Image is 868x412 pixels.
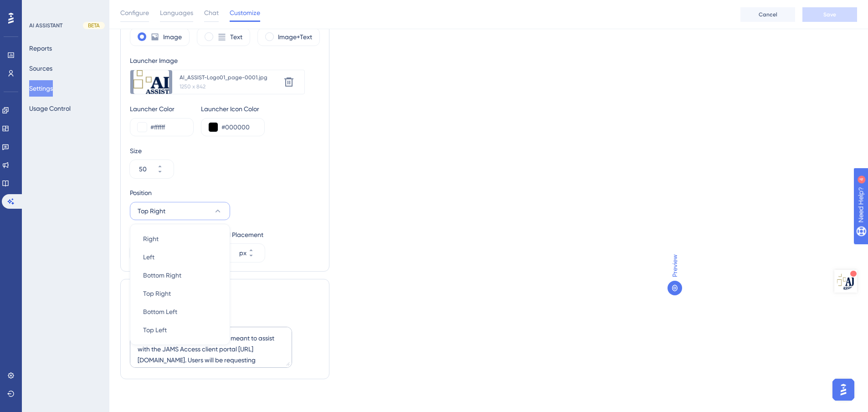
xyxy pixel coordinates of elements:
[143,306,177,317] span: Bottom Left
[143,270,181,281] span: Bottom Right
[21,2,57,13] span: Need Help?
[136,284,224,303] button: Top Right
[63,5,66,12] div: 4
[29,22,62,29] div: AI ASSISTANT
[83,22,105,29] div: BETA
[248,253,265,262] button: px
[136,266,224,284] button: Bottom Right
[201,229,265,240] div: Horizontal Placement
[239,247,247,258] div: px
[120,7,149,18] span: Configure
[136,230,224,248] button: Right
[230,7,260,18] span: Customize
[136,303,224,321] button: Bottom Left
[130,145,320,156] div: Size
[830,376,857,403] iframe: UserGuiding AI Assistant Launcher
[136,321,224,339] button: Top Left
[759,11,777,18] span: Cancel
[130,202,230,220] button: Top Right
[29,40,52,57] button: Reports
[180,83,281,90] div: 1250 x 842
[29,80,53,97] button: Settings
[136,248,224,266] button: Left
[29,100,71,117] button: Usage Control
[180,74,280,81] div: AI_ASSIST-Logo01_page-0001.jpg
[138,206,165,216] span: Top Right
[143,324,167,335] span: Top Left
[29,60,52,77] button: Sources
[160,7,193,18] span: Languages
[130,327,292,368] textarea: You are a professional assistant meant to assist with the JAMS Access client portal [URL][DOMAIN_...
[823,11,836,18] span: Save
[143,233,159,244] span: Right
[134,70,169,94] img: file-1756837980371.jpg
[130,55,305,66] div: Launcher Image
[163,31,182,42] label: Image
[740,7,795,22] button: Cancel
[802,7,857,22] button: Save
[201,103,265,114] div: Launcher Icon Color
[669,254,680,277] span: Preview
[278,31,312,42] label: Image+Text
[204,7,219,18] span: Chat
[143,288,171,299] span: Top Right
[130,103,194,114] div: Launcher Color
[230,31,242,42] label: Text
[248,244,265,253] button: px
[834,270,857,293] button: Open AI Assistant Launcher
[130,187,230,198] div: Position
[143,252,154,263] span: Left
[837,273,854,290] img: launcher-image-alternative-text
